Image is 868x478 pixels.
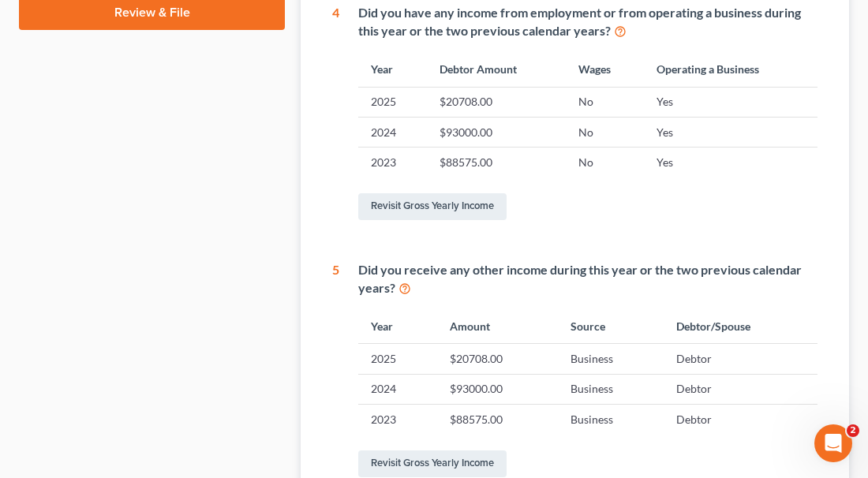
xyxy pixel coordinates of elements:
[558,309,663,343] th: Source
[358,344,436,374] td: 2025
[558,405,663,435] td: Business
[644,117,817,147] td: Yes
[644,87,817,117] td: Yes
[427,117,566,147] td: $93000.00
[358,193,507,220] a: Revisit Gross Yearly Income
[566,117,644,147] td: No
[437,309,559,343] th: Amount
[566,148,644,177] td: No
[358,148,427,177] td: 2023
[437,374,559,404] td: $93000.00
[566,53,644,87] th: Wages
[566,87,644,117] td: No
[358,450,507,477] a: Revisit Gross Yearly Income
[847,424,859,437] span: 2
[644,148,817,177] td: Yes
[358,87,427,117] td: 2025
[358,117,427,147] td: 2024
[814,424,852,462] iframe: Intercom live chat
[437,344,559,374] td: $20708.00
[437,405,559,435] td: $88575.00
[664,309,817,343] th: Debtor/Spouse
[664,374,817,404] td: Debtor
[358,53,427,87] th: Year
[358,405,436,435] td: 2023
[558,374,663,404] td: Business
[558,344,663,374] td: Business
[358,261,817,297] div: Did you receive any other income during this year or the two previous calendar years?
[427,148,566,177] td: $88575.00
[664,344,817,374] td: Debtor
[358,309,436,343] th: Year
[644,53,817,87] th: Operating a Business
[358,374,436,404] td: 2024
[427,87,566,117] td: $20708.00
[332,4,339,223] div: 4
[664,405,817,435] td: Debtor
[427,53,566,87] th: Debtor Amount
[358,4,817,40] div: Did you have any income from employment or from operating a business during this year or the two ...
